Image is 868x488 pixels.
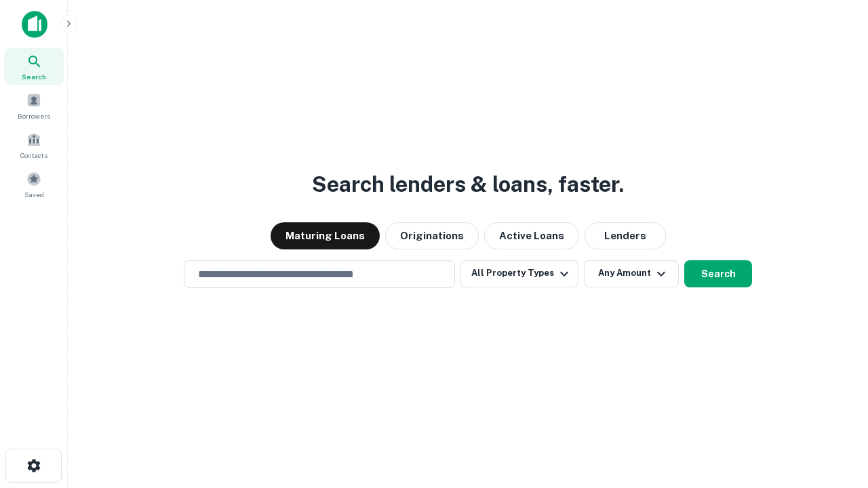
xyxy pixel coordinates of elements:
[4,127,64,163] a: Contacts
[20,150,47,161] span: Contacts
[584,260,679,287] button: Any Amount
[24,189,44,200] span: Saved
[18,110,50,121] span: Borrowers
[484,222,579,249] button: Active Loans
[312,168,624,201] h3: Search lenders & loans, faster.
[22,11,47,38] img: capitalize-icon.png
[4,48,64,85] a: Search
[385,222,479,249] button: Originations
[585,222,666,249] button: Lenders
[460,260,578,287] button: All Property Types
[22,71,46,82] span: Search
[4,166,64,203] a: Saved
[4,87,64,124] a: Borrowers
[271,222,380,249] button: Maturing Loans
[800,336,868,401] iframe: Chat Widget
[684,260,752,287] button: Search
